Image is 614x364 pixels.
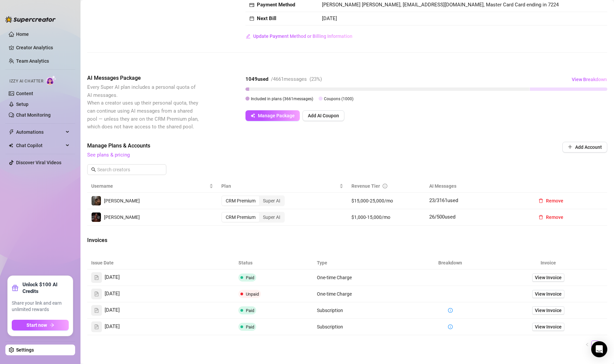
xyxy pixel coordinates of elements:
[324,97,353,101] span: Coupons ( 1000 )
[222,196,259,205] div: CRM Premium
[87,74,200,82] span: AI Messages Package
[221,195,285,206] div: segmented control
[91,167,96,172] span: search
[546,215,563,220] span: Remove
[87,152,130,158] a: See plans & pricing
[539,198,543,203] span: delete
[411,256,490,269] th: Breakdown
[535,307,562,314] span: View Invoice
[271,76,307,82] span: / 4661 messages
[92,196,101,205] img: Edgar
[490,256,607,269] th: Invoice
[571,74,607,85] button: View Breakdown
[532,323,564,331] a: View Invoice
[533,212,569,223] button: Remove
[425,180,529,193] th: AI Messages
[9,143,13,148] img: Chat Copilot
[317,275,352,280] span: One-time Charge
[16,112,51,118] a: Chat Monitoring
[257,15,276,21] strong: Next Bill
[532,306,564,314] a: View Invoice
[46,75,56,85] img: AI Chatter
[572,77,607,82] span: View Breakdown
[591,341,607,357] div: Open Intercom Messenger
[94,308,99,313] span: file-text
[313,256,411,269] th: Type
[105,306,120,314] span: [DATE]
[599,341,607,349] li: Next Page
[429,214,455,220] span: 26 / 500 used
[535,290,562,298] span: View Invoice
[259,213,284,222] div: Super AI
[429,197,458,203] span: 23 / 3161 used
[583,341,591,349] li: Previous Page
[568,144,572,149] span: plus
[234,256,313,269] th: Status
[322,15,337,21] span: [DATE]
[16,127,64,137] span: Automations
[310,76,322,82] span: ( 23 %)
[104,198,140,203] span: [PERSON_NAME]
[562,142,607,153] button: Add Account
[532,290,564,298] a: View Invoice
[258,113,295,118] span: Manage Package
[94,275,99,280] span: file-text
[308,113,339,118] span: Add AI Coupon
[12,300,69,313] span: Share your link and earn unlimited rewards
[533,195,569,206] button: Remove
[246,292,259,297] span: Unpaid
[259,196,284,205] div: Super AI
[9,78,43,84] span: Izzy AI Chatter
[221,182,338,190] span: Plan
[251,97,313,101] span: Included in plans ( 3661 messages)
[5,16,56,23] img: logo-BBDzfeDw.svg
[217,180,347,193] th: Plan
[16,32,29,37] a: Home
[94,324,99,329] span: file-text
[249,16,254,21] span: calendar
[347,209,426,226] td: $1,000-15,000/mo
[246,324,254,329] span: Paid
[535,274,562,281] span: View Invoice
[16,91,33,96] a: Content
[92,213,101,222] img: Maria
[105,323,120,331] span: [DATE]
[583,341,591,349] button: left
[26,322,47,328] span: Start now
[317,291,352,297] span: One-time Charge
[317,324,343,329] span: Subscription
[246,308,254,313] span: Paid
[91,182,208,190] span: Username
[16,58,49,64] a: Team Analytics
[448,308,453,313] span: info-circle
[253,34,352,39] span: Update Payment Method or Billing Information
[221,212,285,223] div: segmented control
[16,140,64,151] span: Chat Copilot
[222,213,259,222] div: CRM Premium
[16,102,29,107] a: Setup
[87,142,517,150] span: Manage Plans & Accounts
[9,129,14,135] span: thunderbolt
[302,110,344,121] button: Add AI Coupon
[383,184,387,188] span: info-circle
[105,290,120,298] span: [DATE]
[105,274,120,282] span: [DATE]
[347,193,426,209] td: $15,000-25,000/mo
[87,236,200,244] span: Invoices
[351,183,380,189] span: Revenue Tier
[22,281,69,295] strong: Unlock $100 AI Credits
[97,166,157,173] input: Search creators
[87,180,217,193] th: Username
[317,308,343,313] span: Subscription
[322,2,559,8] span: [PERSON_NAME] [PERSON_NAME], [EMAIL_ADDRESS][DOMAIN_NAME], Master Card Card ending in 7224
[599,341,607,349] button: right
[591,341,599,349] li: 1
[249,3,254,7] span: credit-card
[16,160,61,165] a: Discover Viral Videos
[104,215,140,220] span: [PERSON_NAME]
[94,292,99,296] span: file-text
[575,144,602,150] span: Add Account
[246,34,250,39] span: edit
[585,343,589,347] span: left
[257,2,295,8] strong: Payment Method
